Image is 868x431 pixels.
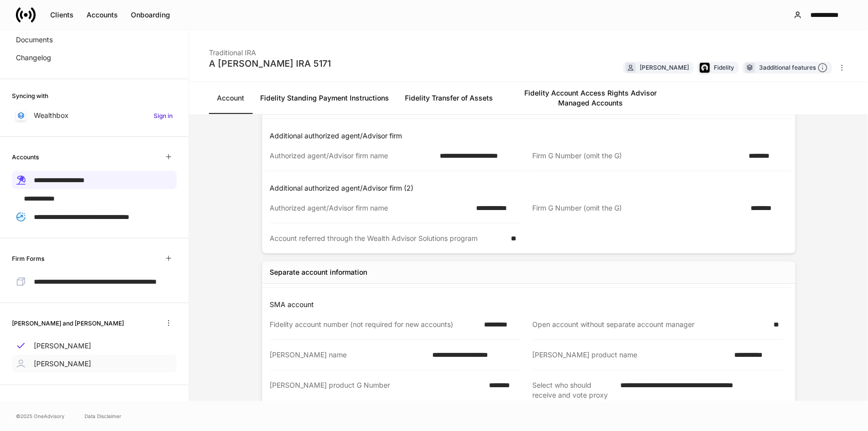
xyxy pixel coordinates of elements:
div: [PERSON_NAME] name [270,350,427,360]
div: Firm G Number (omit the G) [533,151,743,161]
a: Fidelity Account Access Rights Advisor Managed Accounts [501,82,680,114]
a: Changelog [12,49,177,67]
div: 3 additional features [759,63,828,73]
button: Clients [44,7,80,23]
div: Clients [50,10,74,20]
div: Onboarding [131,10,170,20]
div: Traditional IRA [209,42,331,58]
a: WealthboxSign in [12,107,177,124]
p: Wealthbox [34,110,69,120]
a: [PERSON_NAME] [12,337,177,355]
p: Documents [16,35,53,45]
button: Accounts [80,7,124,23]
div: [PERSON_NAME] product G Number [270,380,483,410]
div: Authorized agent/Advisor firm name [270,151,434,161]
p: [PERSON_NAME] [34,359,91,369]
p: [PERSON_NAME] [34,341,91,351]
a: Data Disclaimer [85,412,121,420]
span: © 2025 OneAdvisory [16,412,65,420]
div: Accounts [87,10,118,20]
h6: Accounts [12,152,39,162]
div: A [PERSON_NAME] IRA 5171 [209,58,331,70]
div: Firm G Number (omit the G) [533,203,745,214]
a: [PERSON_NAME] [12,355,177,373]
div: Account referred through the Wealth Advisor Solutions program [270,233,505,243]
p: Changelog [16,53,51,63]
div: Fidelity account number (not required for new accounts) [270,320,478,329]
p: SMA account [270,300,791,310]
div: Fidelity [714,63,734,72]
button: Onboarding [124,7,177,23]
div: Open account without separate account manager [533,320,768,329]
div: Separate account information [270,267,368,277]
div: [PERSON_NAME] product name [533,350,728,360]
a: Documents [12,31,177,49]
div: Select who should receive and vote proxy ballots [533,380,615,410]
div: [PERSON_NAME] [640,63,689,72]
a: Fidelity Transfer of Assets [397,82,501,114]
h6: Firm Forms [12,254,44,263]
h6: [PERSON_NAME] and [PERSON_NAME] [12,319,124,328]
p: Additional authorized agent/Advisor firm [270,131,791,141]
a: Account [209,82,252,114]
h6: Syncing with [12,91,48,101]
a: Fidelity Standing Payment Instructions [252,82,397,114]
p: Additional authorized agent/Advisor firm (2) [270,183,791,193]
div: Authorized agent/Advisor firm name [270,203,470,213]
h6: Sign in [154,111,173,120]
